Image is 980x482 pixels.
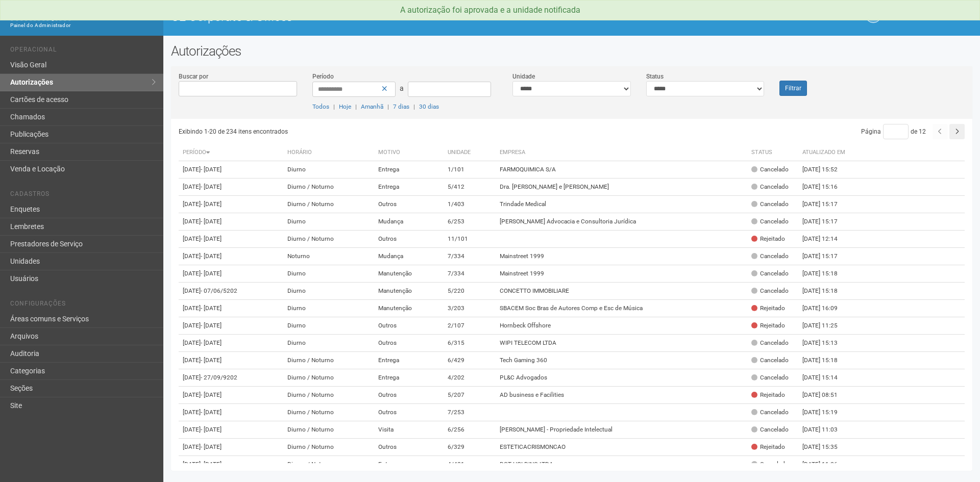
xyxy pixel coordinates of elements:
[10,46,156,57] li: Operacional
[496,387,747,404] td: AD business e Facilities
[179,161,283,179] td: [DATE]
[798,456,854,473] td: [DATE] 11:26
[201,235,222,242] span: - [DATE]
[361,103,383,110] a: Amanhã
[283,352,374,369] td: Diurno / Noturno
[179,456,283,473] td: [DATE]
[283,404,374,421] td: Diurno / Noturno
[751,391,785,399] div: Rejeitado
[312,103,329,110] a: Todos
[419,103,439,110] a: 30 dias
[496,196,747,213] td: Trindade Medical
[201,391,222,398] span: - [DATE]
[798,196,854,213] td: [DATE] 15:17
[201,287,237,294] span: - 07/06/5202
[201,461,222,468] span: - [DATE]
[798,335,854,352] td: [DATE] 15:13
[751,356,789,365] div: Cancelado
[374,300,444,317] td: Manutenção
[444,335,496,352] td: 6/315
[444,231,496,248] td: 11/101
[798,231,854,248] td: [DATE] 12:14
[179,231,283,248] td: [DATE]
[798,352,854,369] td: [DATE] 15:18
[374,352,444,369] td: Entrega
[283,161,374,179] td: Diurno
[374,179,444,196] td: Entrega
[751,373,789,382] div: Cancelado
[779,81,807,96] button: Filtrar
[798,404,854,421] td: [DATE] 15:19
[444,144,496,161] th: Unidade
[283,144,374,161] th: Horário
[179,144,283,161] th: Período
[393,103,409,110] a: 7 dias
[179,300,283,317] td: [DATE]
[496,265,747,283] td: Mainstreet 1999
[201,218,222,225] span: - [DATE]
[444,283,496,300] td: 5/220
[374,439,444,456] td: Outros
[512,72,535,81] label: Unidade
[201,357,222,364] span: - [DATE]
[283,231,374,248] td: Diurno / Noturno
[751,200,789,209] div: Cancelado
[10,21,156,30] div: Painel do Administrador
[333,103,335,110] span: |
[496,248,747,265] td: Mainstreet 1999
[444,179,496,196] td: 5/412
[374,369,444,387] td: Entrega
[374,404,444,421] td: Outros
[444,265,496,283] td: 7/334
[374,231,444,248] td: Outros
[374,248,444,265] td: Mudança
[201,426,222,433] span: - [DATE]
[444,317,496,335] td: 2/107
[283,439,374,456] td: Diurno / Noturno
[798,213,854,231] td: [DATE] 15:17
[798,179,854,196] td: [DATE] 15:16
[444,369,496,387] td: 4/202
[444,439,496,456] td: 6/329
[496,335,747,352] td: WIPI TELECOM LTDA
[374,196,444,213] td: Outros
[798,439,854,456] td: [DATE] 15:35
[751,183,789,191] div: Cancelado
[444,387,496,404] td: 5/207
[444,421,496,439] td: 6/256
[201,374,237,381] span: - 27/09/9202
[751,425,789,434] div: Cancelado
[283,317,374,335] td: Diurno
[444,213,496,231] td: 6/253
[798,387,854,404] td: [DATE] 08:51
[400,84,404,92] span: a
[444,248,496,265] td: 7/334
[179,352,283,369] td: [DATE]
[179,283,283,300] td: [DATE]
[179,124,572,139] div: Exibindo 1-20 de 234 itens encontrados
[751,339,789,347] div: Cancelado
[496,300,747,317] td: SBACEM Soc Bras de Autores Comp e Esc de Música
[374,213,444,231] td: Mudança
[201,305,222,312] span: - [DATE]
[751,269,789,278] div: Cancelado
[179,387,283,404] td: [DATE]
[179,439,283,456] td: [DATE]
[179,196,283,213] td: [DATE]
[355,103,357,110] span: |
[496,317,747,335] td: Hornbeck Offshore
[444,161,496,179] td: 1/101
[179,404,283,421] td: [DATE]
[751,443,785,451] div: Rejeitado
[10,190,156,201] li: Cadastros
[179,248,283,265] td: [DATE]
[798,300,854,317] td: [DATE] 16:09
[179,421,283,439] td: [DATE]
[201,322,222,329] span: - [DATE]
[171,43,972,59] h2: Autorizações
[496,352,747,369] td: Tech Gaming 360
[374,335,444,352] td: Outros
[374,265,444,283] td: Manutenção
[751,408,789,417] div: Cancelado
[646,72,664,81] label: Status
